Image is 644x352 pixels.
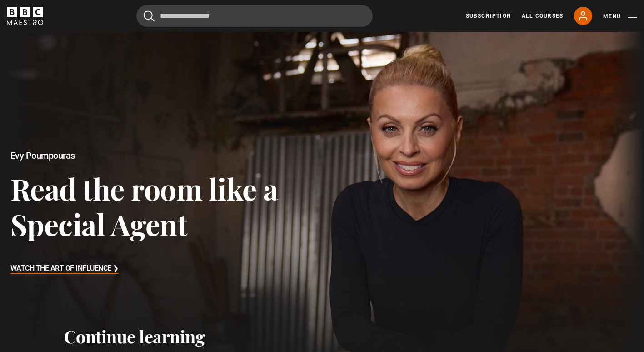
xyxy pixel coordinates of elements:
button: Toggle navigation [603,12,637,21]
h2: Continue learning [64,326,580,347]
a: All Courses [522,12,563,20]
h2: Evy Poumpouras [10,151,322,161]
h3: Read the room like a Special Agent [10,171,322,241]
button: Submit the search query [144,10,155,22]
a: Subscription [466,12,511,20]
h3: Watch The Art of Influence ❯ [10,262,119,276]
input: Search [136,5,373,27]
svg: BBC Maestro [7,7,43,25]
